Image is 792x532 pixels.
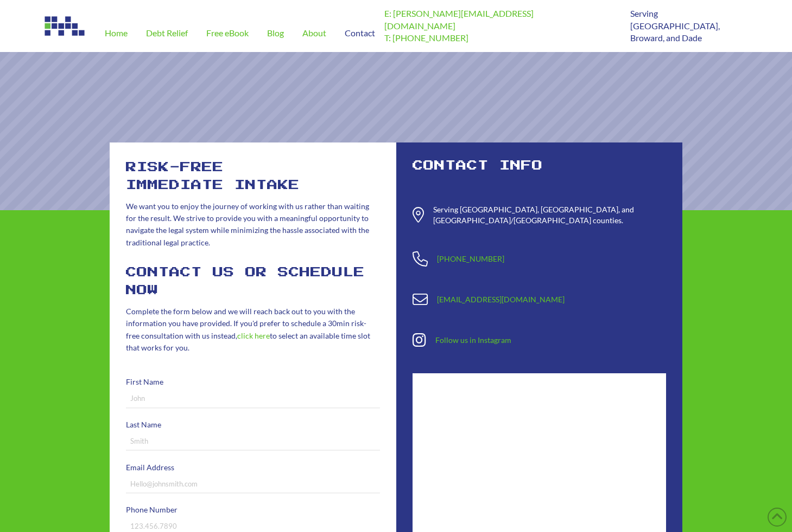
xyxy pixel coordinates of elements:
[237,331,270,340] a: click here
[384,33,468,43] a: T: [PHONE_NUMBER]
[126,202,369,247] span: We want you to enjoy the journey of working with us rather than waiting for the result. We strive...
[43,14,87,38] img: Image
[126,432,380,451] input: Smith
[126,306,380,354] p: Complete the form below and we will reach back out to you with the information you have provided....
[768,508,787,527] a: Back to Top
[384,8,534,30] a: E: [PERSON_NAME][EMAIL_ADDRESS][DOMAIN_NAME]
[413,159,667,173] h2: Contact Info
[146,29,188,37] span: Debt Relief
[105,29,128,37] span: Home
[258,14,293,52] a: Blog
[197,14,258,52] a: Free eBook
[126,375,380,388] label: First Name
[126,475,380,493] input: Hello@johnsmith.com
[267,29,284,37] span: Blog
[126,390,380,408] input: John
[137,14,197,52] a: Debt Relief
[345,29,375,37] span: Contact
[433,204,666,225] div: Serving [GEOGRAPHIC_DATA], [GEOGRAPHIC_DATA], and [GEOGRAPHIC_DATA]/[GEOGRAPHIC_DATA] counties.
[437,295,565,304] a: [EMAIL_ADDRESS][DOMAIN_NAME]
[302,29,326,37] span: About
[126,159,380,195] h2: risk-free immediate intake
[126,503,380,516] label: Phone Number
[96,14,137,52] a: Home
[293,14,335,52] a: About
[435,335,511,345] a: Follow us in Instagram
[630,8,749,44] p: Serving [GEOGRAPHIC_DATA], Broward, and Dade
[206,29,249,37] span: Free eBook
[335,14,384,52] a: Contact
[126,264,380,300] h2: Contact Us or Schedule Now
[126,461,380,474] label: Email Address
[437,254,504,263] a: [PHONE_NUMBER]
[126,418,380,431] label: Last Name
